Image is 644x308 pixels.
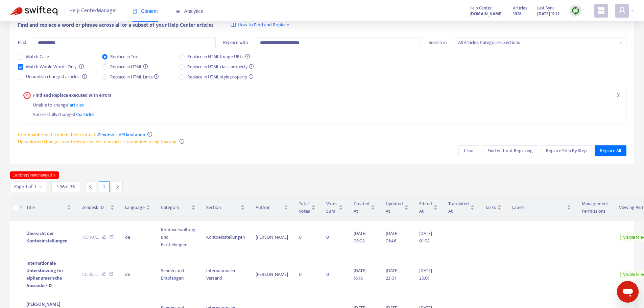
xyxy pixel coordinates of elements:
[223,39,248,46] span: Replace with
[618,6,626,15] span: user
[250,221,293,254] td: [PERSON_NAME]
[386,230,399,245] span: [DATE] 01:46
[541,145,592,156] button: Replace Step By Step
[513,10,522,18] strong: 1028
[26,230,68,245] span: Übersicht der Kontoeinstellungen
[617,281,639,303] iframe: Button to launch messaging window, conversation in progress
[537,10,559,18] strong: [DATE] 11:22
[293,195,321,221] th: Total Votes
[507,195,577,221] th: Labels
[69,4,117,17] span: Help Center Manager
[108,53,142,61] span: Replace in Text
[57,183,75,190] span: 1 - 36 of 36
[53,173,56,177] span: close
[26,204,66,211] span: Title
[108,73,162,81] span: Replace in HTML Links
[99,181,110,192] div: 1
[443,195,480,221] th: Translated At
[419,200,432,215] span: Edited At
[26,259,63,289] span: Internationale Unterstützung für alphanumerische Absender-ID
[293,221,321,254] td: 0
[18,21,214,29] span: Find and replace a word or phrase across all or a subset of your Help Center articles
[321,221,348,254] td: 0
[448,200,469,215] span: Translated At
[82,204,109,211] span: Zendesk ID
[354,267,366,282] span: [DATE] 16:16
[98,131,145,139] a: Zendesk's API limitation
[485,204,496,211] span: Tasks
[293,254,321,295] td: 0
[482,145,538,156] button: Find without Replacing
[571,6,580,15] img: sync.dc5367851b00ba804db3.png
[201,195,250,221] th: Section
[354,200,369,215] span: Created At
[185,73,256,81] span: Replace in HTML style property
[470,10,503,18] strong: [DOMAIN_NAME]
[231,22,236,28] img: image-link
[299,200,310,215] span: Total Votes
[458,145,479,156] button: Clear
[537,4,554,12] span: Last Sync
[21,195,76,221] th: Title
[354,230,366,245] span: [DATE] 09:02
[513,4,527,12] span: Articles
[23,73,82,80] span: Unpublish changed articles
[20,205,24,209] span: down
[25,93,29,97] span: close
[348,195,380,221] th: Created At
[201,254,250,295] td: Internationaler Versand
[597,6,605,15] span: appstore
[595,145,626,156] button: Replace All
[470,4,492,12] span: Help Center
[18,138,177,146] span: Unpublished changes to articles will be lost if an article is updated using this app.
[156,221,201,254] td: Kontoverwaltung und Einstellungen
[76,195,120,221] th: Zendesk ID
[250,195,293,221] th: Author
[321,254,348,295] td: 0
[201,221,250,254] td: Kontoeinstellungen
[120,221,156,254] td: de
[180,139,184,144] span: info-circle
[82,271,99,278] span: 105265 ...
[487,147,533,155] span: Find without Replacing
[82,74,87,79] span: info-circle
[386,267,399,282] span: [DATE] 23:01
[23,63,79,71] span: Match Whole Words Only
[616,93,621,97] span: close
[120,254,156,295] td: de
[231,21,289,29] a: How to Find and Replace
[115,184,120,189] span: right
[321,195,348,221] th: Votes Sum
[326,200,337,215] span: Votes Sum
[161,204,190,211] span: Category
[185,63,256,71] span: Replace in HTML class property
[156,195,201,221] th: Category
[419,230,432,245] span: [DATE] 01:08
[175,8,203,14] span: Analytics
[79,64,84,69] span: info-circle
[133,8,158,14] span: Content
[33,99,621,109] div: Unable to change
[156,254,201,295] td: Senden und Empfangen
[133,9,137,14] span: book
[120,195,156,221] th: Language
[185,53,253,61] span: Replace in HTML Image URLs
[546,147,587,155] span: Replace Step By Step
[108,63,151,71] span: Replace in HTML
[10,171,59,179] span: 1 article(s) not changed
[256,204,283,211] span: Author
[576,195,614,221] th: Management Permissions
[512,204,566,211] span: Labels
[429,39,447,46] span: Search in
[175,9,180,14] span: area-chart
[386,200,403,215] span: Updated At
[75,111,94,118] span: 35 articles
[414,195,443,221] th: Edited At
[480,195,507,221] th: Tasks
[458,38,622,48] span: All Articles, Categories, Sections
[470,10,503,18] a: [DOMAIN_NAME]
[419,267,432,282] span: [DATE] 23:01
[380,195,414,221] th: Updated At
[464,147,474,155] span: Clear
[10,6,57,16] img: Swifteq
